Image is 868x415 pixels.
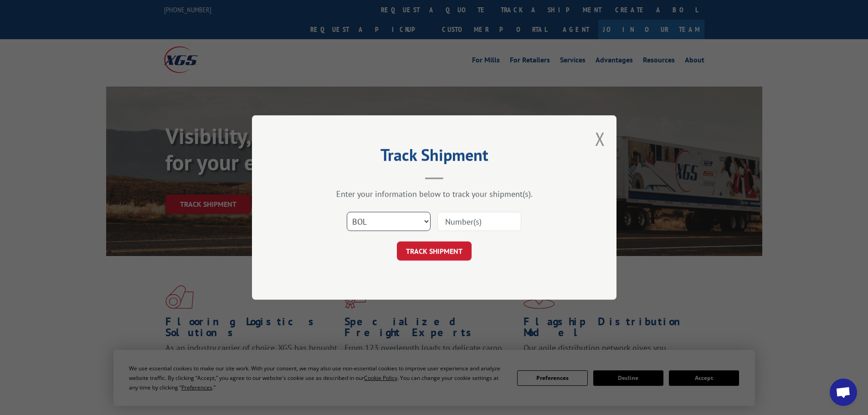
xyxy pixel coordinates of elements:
div: Enter your information below to track your shipment(s). [298,189,571,199]
input: Number(s) [437,212,521,231]
button: Close modal [595,127,605,151]
h2: Track Shipment [298,149,571,166]
a: Open chat [830,379,857,406]
button: TRACK SHIPMENT [397,241,472,261]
